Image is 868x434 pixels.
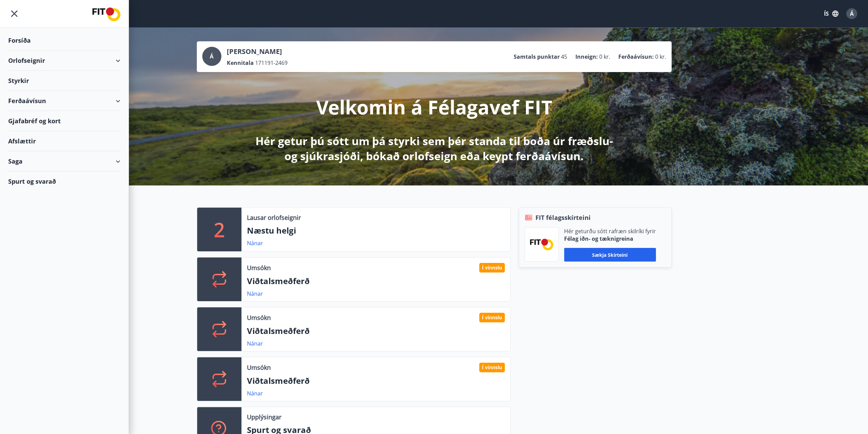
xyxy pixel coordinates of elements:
a: Nánar [247,340,263,347]
span: Á [210,53,214,60]
button: menu [8,8,20,20]
p: Velkomin á Félagavef FIT [316,94,552,120]
img: union_logo [92,8,120,21]
div: Ferðaávísun [8,91,120,111]
div: Saga [8,151,120,171]
div: Orlofseignir [8,51,120,71]
div: Styrkir [8,71,120,91]
div: Gjafabréf og kort [8,111,120,131]
span: FIT félagsskírteini [535,213,591,222]
p: Upplýsingar [247,412,281,421]
a: Nánar [247,290,263,297]
span: 171191-2469 [255,59,288,67]
p: Umsókn [247,313,271,322]
div: Afslættir [8,131,120,151]
p: Umsókn [247,363,271,372]
div: Forsíða [8,30,120,51]
p: Inneign : [575,53,598,60]
a: Nánar [247,390,263,397]
p: Kennitala [227,59,254,67]
a: Nánar [247,239,263,247]
div: Í vinnslu [479,363,505,372]
button: Á [843,5,860,22]
span: 0 kr. [655,53,666,60]
span: Á [850,10,854,17]
p: Samtals punktar [514,53,560,60]
p: Ferðaávísun : [618,53,654,60]
button: ÍS [820,8,842,20]
p: Hér geturðu sótt rafræn skilríki fyrir [564,227,656,235]
div: Í vinnslu [479,263,505,272]
p: Viðtalsmeðferð [247,275,505,287]
p: Næstu helgi [247,225,505,236]
button: Sækja skírteini [564,248,656,262]
p: Viðtalsmeðferð [247,325,505,337]
p: Hér getur þú sótt um þá styrki sem þér standa til boða úr fræðslu- og sjúkrasjóði, bókað orlofsei... [254,134,614,164]
p: 2 [214,216,225,242]
p: [PERSON_NAME] [227,47,288,56]
span: 45 [561,53,567,60]
div: Spurt og svarað [8,171,120,191]
p: Félag iðn- og tæknigreina [564,235,656,242]
p: Viðtalsmeðferð [247,375,505,387]
img: FPQVkF9lTnNbbaRSFyT17YYeljoOGk5m51IhT0bO.png [530,239,553,250]
span: 0 kr. [599,53,610,60]
p: Lausar orlofseignir [247,213,301,222]
div: Í vinnslu [479,313,505,322]
p: Umsókn [247,263,271,272]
